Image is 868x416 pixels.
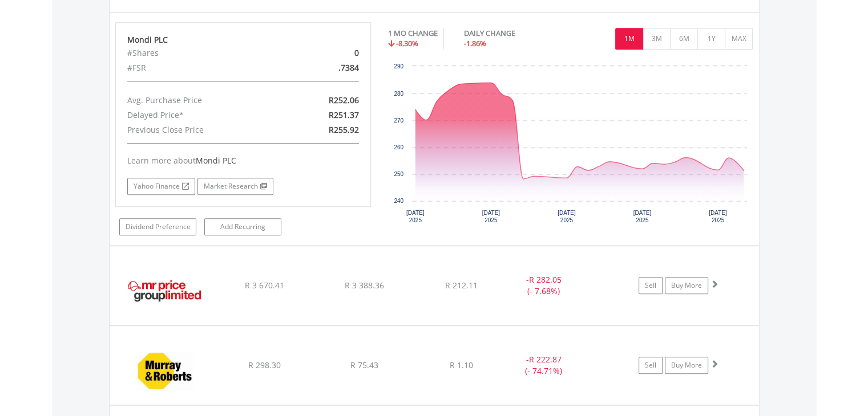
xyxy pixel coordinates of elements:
[115,340,213,402] img: EQU.ZA.MUR.png
[119,108,285,123] div: Delayed Price*
[670,28,698,50] button: 6M
[394,171,403,177] text: 250
[482,210,500,223] text: [DATE] 2025
[388,60,753,231] div: Chart. Highcharts interactive chart.
[464,28,555,39] div: DAILY CHANGE
[464,38,486,48] span: -1.86%
[284,60,367,75] div: .7384
[119,46,285,60] div: #Shares
[248,360,281,370] span: R 298.30
[615,28,643,50] button: 1M
[119,123,285,137] div: Previous Close Price
[127,34,359,46] div: Mondi PLC
[119,218,196,235] a: Dividend Preference
[345,280,384,291] span: R 3 388.36
[394,91,403,97] text: 280
[697,28,725,50] button: 1Y
[725,28,753,50] button: MAX
[639,277,663,294] a: Sell
[350,360,378,370] span: R 75.43
[529,274,562,285] span: R 282.05
[394,63,403,70] text: 290
[284,46,367,60] div: 0
[643,28,671,50] button: 3M
[394,144,403,150] text: 260
[501,354,587,377] div: - (- 74.71%)
[396,38,418,48] span: -8.30%
[329,109,359,120] span: R251.37
[529,354,562,365] span: R 222.87
[394,117,403,124] text: 270
[445,280,478,291] span: R 212.11
[329,124,359,135] span: R255.92
[709,210,727,223] text: [DATE] 2025
[119,60,285,75] div: #FSR
[119,93,285,108] div: Avg. Purchase Price
[501,274,587,297] div: - (- 7.68%)
[245,280,284,291] span: R 3 670.41
[450,360,473,370] span: R 1.10
[329,95,359,105] span: R252.06
[127,178,195,195] a: Yahoo Finance
[196,155,236,166] span: Mondi PLC
[388,60,753,231] svg: Interactive chart
[197,178,273,195] a: Market Research
[665,357,708,374] a: Buy More
[665,277,708,294] a: Buy More
[127,155,359,166] div: Learn more about
[633,210,651,223] text: [DATE] 2025
[558,210,576,223] text: [DATE] 2025
[204,218,281,235] a: Add Recurring
[394,198,403,204] text: 240
[639,357,663,374] a: Sell
[115,260,213,322] img: EQU.ZA.MRP.png
[406,210,425,223] text: [DATE] 2025
[388,28,438,39] div: 1 MO CHANGE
